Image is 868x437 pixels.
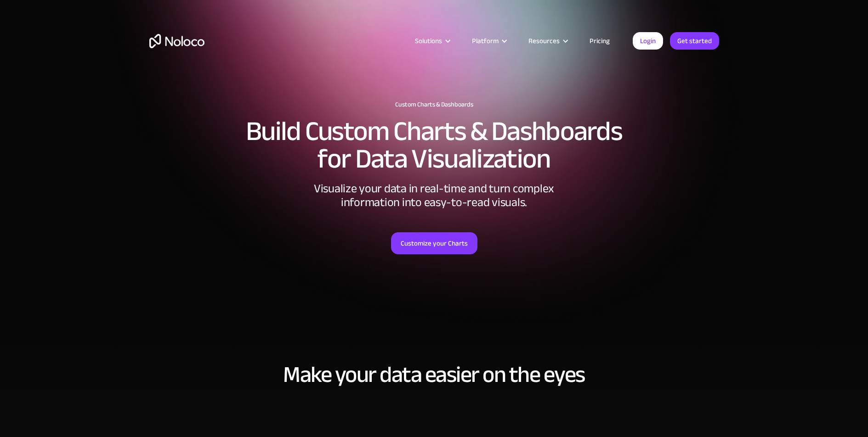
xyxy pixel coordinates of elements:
[149,362,719,387] h2: Make your data easier on the eyes
[578,35,621,47] a: Pricing
[296,182,572,209] div: Visualize your data in real-time and turn complex information into easy-to-read visuals.
[391,232,477,254] a: Customize your Charts
[149,118,719,173] h2: Build Custom Charts & Dashboards for Data Visualization
[670,32,719,50] a: Get started
[528,35,560,47] div: Resources
[517,35,578,47] div: Resources
[149,101,719,108] h1: Custom Charts & Dashboards
[633,32,663,50] a: Login
[415,35,442,47] div: Solutions
[472,35,499,47] div: Platform
[403,35,460,47] div: Solutions
[149,34,204,48] a: home
[460,35,517,47] div: Platform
